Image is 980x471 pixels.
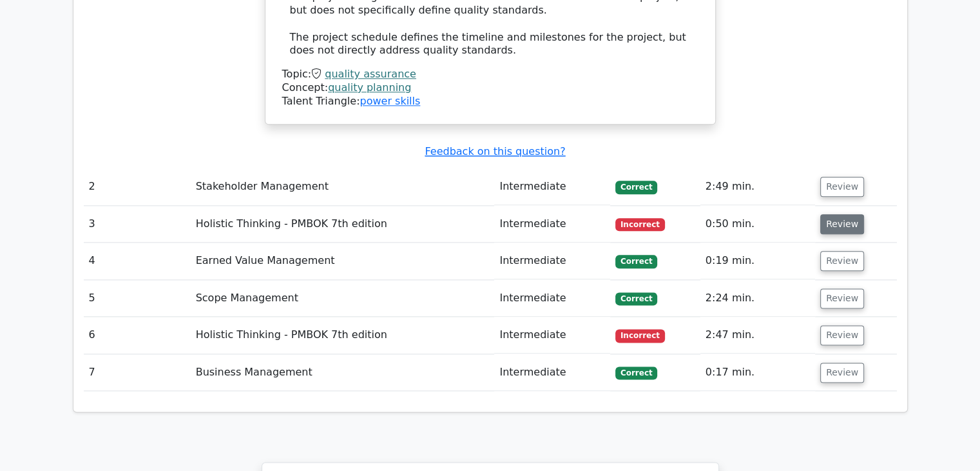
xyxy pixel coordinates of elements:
[700,280,815,317] td: 2:24 min.
[191,317,495,354] td: Holistic Thinking - PMBOK 7th edition
[494,354,610,391] td: Intermediate
[820,288,864,308] button: Review
[820,325,864,345] button: Review
[615,218,665,231] span: Incorrect
[820,363,864,383] button: Review
[84,243,191,279] td: 4
[191,206,495,243] td: Holistic Thinking - PMBOK 7th edition
[325,68,416,80] a: quality assurance
[328,81,411,94] a: quality planning
[191,168,495,205] td: Stakeholder Management
[700,243,815,279] td: 0:19 min.
[282,68,698,108] div: Talent Triangle:
[494,168,610,205] td: Intermediate
[494,206,610,243] td: Intermediate
[360,95,420,107] a: power skills
[84,317,191,354] td: 6
[615,292,657,305] span: Correct
[700,168,815,205] td: 2:49 min.
[282,81,698,95] div: Concept:
[282,68,698,81] div: Topic:
[700,354,815,391] td: 0:17 min.
[615,366,657,379] span: Correct
[700,317,815,354] td: 2:47 min.
[191,280,495,317] td: Scope Management
[820,251,864,271] button: Review
[494,243,610,279] td: Intermediate
[820,214,864,234] button: Review
[84,168,191,205] td: 2
[494,280,610,317] td: Intermediate
[84,354,191,391] td: 7
[191,243,495,279] td: Earned Value Management
[84,206,191,243] td: 3
[615,181,657,194] span: Correct
[84,280,191,317] td: 5
[615,329,665,342] span: Incorrect
[615,255,657,268] span: Correct
[425,145,565,157] a: Feedback on this question?
[700,206,815,243] td: 0:50 min.
[191,354,495,391] td: Business Management
[820,177,864,197] button: Review
[494,317,610,354] td: Intermediate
